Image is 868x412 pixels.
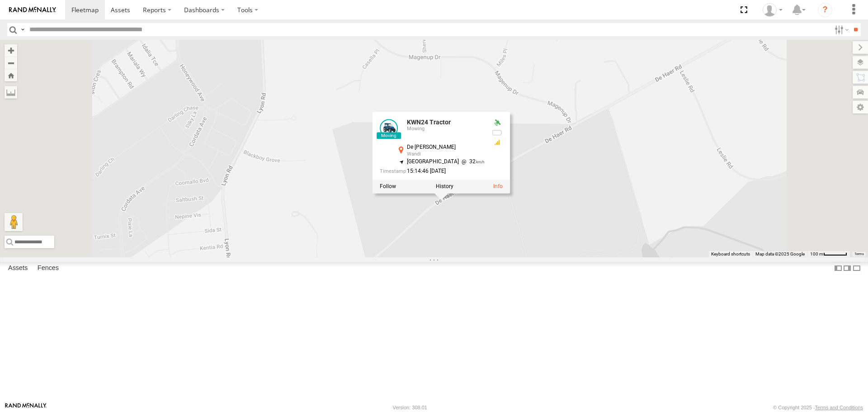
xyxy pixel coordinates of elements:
label: Dock Summary Table to the Left [834,262,843,275]
button: Drag Pegman onto the map to open Street View [5,213,23,231]
button: Zoom out [5,57,17,69]
label: Map Settings [853,101,868,114]
i: ? [818,3,832,17]
button: Keyboard shortcuts [711,251,750,257]
div: Wandi [407,152,485,157]
label: View Asset History [436,184,453,190]
label: Dock Summary Table to the Right [843,262,852,275]
a: Terms (opens in new tab) [854,252,864,256]
div: GSM Signal = 3 [492,139,503,147]
span: 32 [459,159,485,165]
img: rand-logo.svg [9,7,56,13]
a: View Asset Details [380,119,398,137]
label: Assets [4,262,32,275]
span: [GEOGRAPHIC_DATA] [407,159,459,165]
div: De [PERSON_NAME] [407,145,485,151]
div: © Copyright 2025 - [773,405,863,410]
button: Zoom in [5,44,17,57]
label: Search Query [19,23,26,36]
label: Search Filter Options [831,23,850,36]
div: Date/time of location update [380,169,485,175]
span: Map data ©2025 Google [755,251,805,256]
a: View Asset Details [493,184,503,190]
button: Map Scale: 100 m per 49 pixels [807,251,850,257]
div: Mowing [407,127,485,132]
label: Hide Summary Table [852,262,861,275]
div: Joseph Girod [759,3,786,17]
a: KWN24 Tractor [407,119,451,126]
button: Zoom Home [5,69,17,81]
div: Valid GPS Fix [492,119,503,127]
label: Realtime tracking of Asset [380,184,396,190]
div: Version: 308.01 [393,405,427,410]
a: Visit our Website [5,403,47,412]
label: Fences [33,262,63,275]
div: No battery health information received from this device. [492,129,503,137]
label: Measure [5,86,17,99]
span: 100 m [810,251,823,256]
a: Terms and Conditions [815,405,863,410]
